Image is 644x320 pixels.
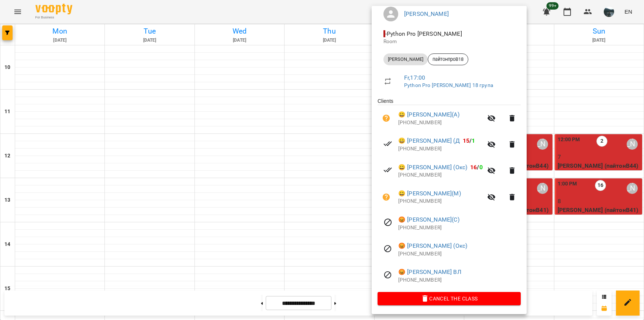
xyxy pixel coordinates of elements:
[398,276,521,284] p: [PHONE_NUMBER]
[398,268,461,276] a: 😡 [PERSON_NAME] ВЛ
[398,198,483,205] p: [PHONE_NUMBER]
[383,139,392,148] svg: Paid
[472,137,475,144] span: 1
[463,137,475,144] b: /
[398,119,483,126] p: [PHONE_NUMBER]
[470,164,477,171] span: 16
[470,164,483,171] b: /
[378,109,395,127] button: Unpaid. Bill the attendance?
[398,171,483,179] p: [PHONE_NUMBER]
[428,53,468,65] div: пайтонпроВ18
[378,97,521,292] ul: Clients
[398,189,461,198] a: 😀 [PERSON_NAME](М)
[404,10,449,17] a: [PERSON_NAME]
[398,224,521,232] p: [PHONE_NUMBER]
[383,218,392,227] svg: Visit canceled
[398,110,459,119] a: 😀 [PERSON_NAME](А)
[383,244,392,253] svg: Visit canceled
[404,82,493,88] a: Python Pro [PERSON_NAME] 18 група
[428,56,468,63] span: пайтонпроВ18
[398,241,467,250] a: 😡 [PERSON_NAME] (Окс)
[383,30,464,37] span: - Python Pro [PERSON_NAME]
[479,164,483,171] span: 0
[378,292,521,305] button: Cancel the class
[383,294,515,303] span: Cancel the class
[378,188,395,206] button: Unpaid. Bill the attendance?
[383,166,392,174] svg: Paid
[383,38,515,45] p: Room
[398,163,467,172] a: 😀 [PERSON_NAME] (Окс)
[383,56,428,63] span: [PERSON_NAME]
[463,137,469,144] span: 15
[404,74,425,81] a: Fr , 17:00
[383,271,392,279] svg: Visit canceled
[398,136,460,145] a: 😀 [PERSON_NAME] (Д
[398,145,483,153] p: [PHONE_NUMBER]
[398,215,459,224] a: 😡 [PERSON_NAME](С)
[398,250,521,258] p: [PHONE_NUMBER]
